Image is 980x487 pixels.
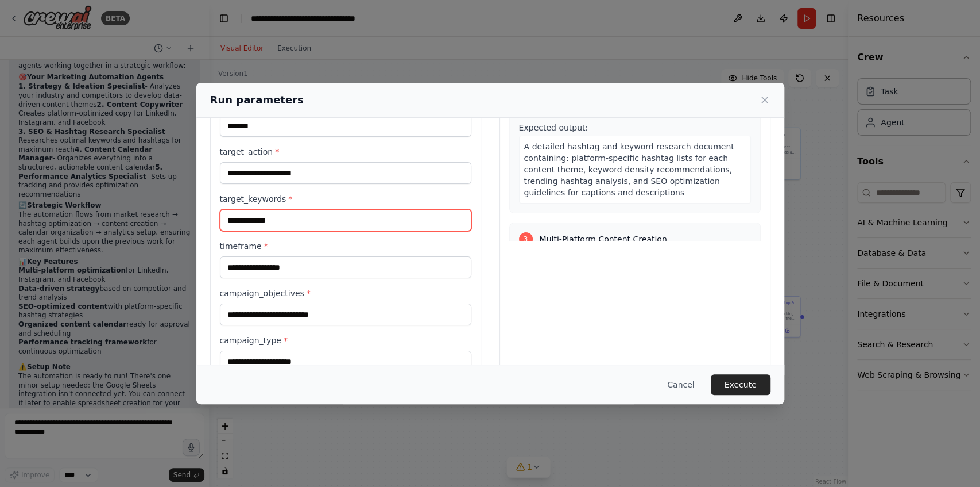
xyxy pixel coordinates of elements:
label: target_action [220,146,471,158]
label: campaign_objectives [220,287,471,299]
button: Cancel [658,374,703,395]
label: target_keywords [220,193,471,205]
h2: Run parameters [210,92,304,108]
span: Multi-Platform Content Creation [540,233,667,245]
div: 3 [519,232,533,246]
button: Execute [711,374,770,395]
span: A detailed hashtag and keyword research document containing: platform-specific hashtag lists for ... [524,142,734,197]
label: campaign_type [220,335,471,346]
label: timeframe [220,240,471,252]
span: Expected output: [519,123,588,132]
